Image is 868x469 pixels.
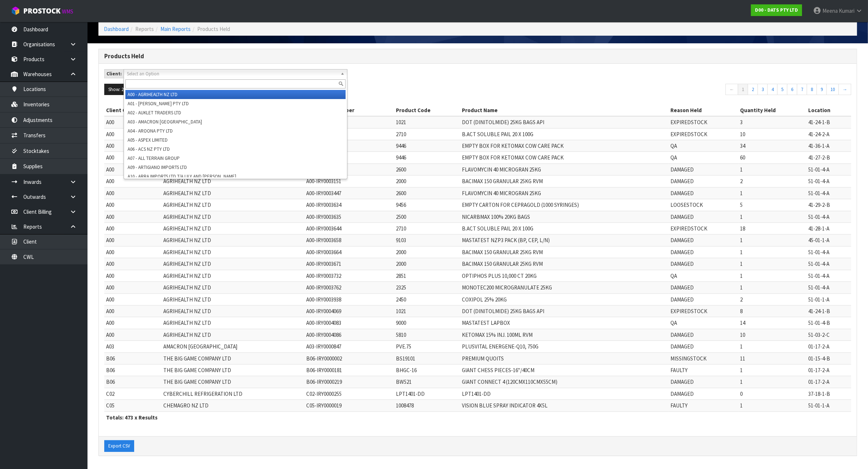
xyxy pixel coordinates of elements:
td: 2000 [394,176,460,187]
td: 1 [739,163,807,175]
td: AGRIHEALTH NZ LTD [161,282,304,293]
td: 9103 [394,234,460,246]
td: A00-IRY0004069 [304,305,394,317]
a: ← [725,84,738,95]
td: DAMAGED [669,187,739,199]
td: 2710 [394,223,460,234]
td: AGRIHEALTH NZ LTD [161,234,304,246]
td: A00-IRY0003938 [304,293,394,305]
td: 60 [739,152,807,163]
td: 1 [739,234,807,246]
td: EXPIREDSTOCK [669,128,739,140]
td: 1 [739,246,807,258]
td: 1 [739,341,807,352]
td: A00-IRY0002944 [304,152,394,163]
td: MISSINGSTOCK [669,352,739,364]
td: MASTATEST LAPBOX [460,317,669,329]
td: 51-01-4-A [806,187,851,199]
td: THE BIG GAME COMPANY LTD [161,364,304,376]
td: A00-IRY0002665 [304,116,394,128]
a: 5 [777,84,787,95]
td: A00-IRY0003447 [304,187,394,199]
td: EXPIREDSTOCK [669,116,739,128]
td: B06-IRY0000181 [304,364,394,376]
td: DAMAGED [669,282,739,293]
td: 51-01-4-B [806,317,851,329]
td: C05 [104,400,161,411]
td: 14 [739,317,807,329]
td: 41-29-2-B [806,199,851,211]
td: PVE.75 [394,341,460,352]
td: 18 [739,223,807,234]
td: 41-27-2-B [806,152,851,163]
a: 6 [787,84,797,95]
th: Reference Number [304,105,394,116]
td: 5 [739,199,807,211]
a: → [838,84,851,95]
td: 41-24-1-B [806,116,851,128]
strong: D00 - DATS PTY LTD [755,7,798,13]
a: 9 [817,84,827,95]
td: PLUSVITAL ENERGENE-Q10, 750G [460,341,669,352]
td: AGRIHEALTH NZ LTD [161,176,304,187]
td: FAULTY [669,364,739,376]
td: A03 [104,341,161,352]
li: A05 - ASPEX LIMITED [125,135,346,145]
td: 2710 [394,128,460,140]
td: NICARBMAX 100% 20KG BAGS [460,211,669,222]
td: DAMAGED [669,246,739,258]
td: A00-IRY0003096 [304,163,394,175]
td: PREMIUM QUOITS [460,352,669,364]
td: 01-17-2-A [806,364,851,376]
td: C02-IRY0000255 [304,388,394,399]
th: Totals: 473 x Results [104,411,851,423]
a: 2 [748,84,758,95]
td: A00-IRY0003658 [304,234,394,246]
td: A00 [104,293,161,305]
td: 51-01-4-A [806,211,851,222]
td: BACIMAX 150 GRANULAR 25KG RVM [460,246,669,258]
td: 2 [739,176,807,187]
td: A00 [104,282,161,293]
td: LOOSESTOCK [669,199,739,211]
td: DAMAGED [669,376,739,388]
nav: Page navigation [483,84,852,97]
td: 1021 [394,116,460,128]
td: AGRIHEALTH NZ LTD [161,211,304,222]
td: A00 [104,234,161,246]
td: 9000 [394,317,460,329]
button: Export CSV [104,440,134,452]
td: B06-IRY0000219 [304,376,394,388]
td: DAMAGED [669,388,739,399]
td: A00-IRY0003635 [304,211,394,222]
td: EMPTY CARTON FOR CEPRAGOLD (1000 SYRINGES) [460,199,669,211]
li: A04 - AROONA PTY LTD [125,126,346,135]
td: 41-36-1-A [806,140,851,152]
td: A00 [104,116,161,128]
td: 01-17-2-A [806,341,851,352]
td: OPTIPHOS PLUS 10,000 CT 20KG [460,270,669,281]
li: A06 - ACS NZ PTY LTD [125,145,346,154]
td: QA [669,140,739,152]
td: 2 [739,293,807,305]
td: MASTATEST NZP3 PACK (BP, CEP, L/N) [460,234,669,246]
td: A00 [104,329,161,340]
td: 8 [739,305,807,317]
td: AMACRON [GEOGRAPHIC_DATA] [161,341,304,352]
td: A00 [104,211,161,222]
td: B06 [104,352,161,364]
td: BACIMAX 150 GRANULAR 25KG RVM [460,176,669,187]
td: 1 [739,270,807,281]
td: A00-IRY0004083 [304,317,394,329]
td: A03-IRY0000847 [304,341,394,352]
td: 1 [739,376,807,388]
td: C02 [104,388,161,399]
td: DAMAGED [669,211,739,222]
td: A00 [104,199,161,211]
td: A00-IRY0003664 [304,246,394,258]
a: 7 [797,84,807,95]
td: THE BIG GAME COMPANY LTD [161,376,304,388]
a: D00 - DATS PTY LTD [751,4,802,16]
li: A09 - ARTIGIANO IMPORTS LTD [125,163,346,172]
td: DAMAGED [669,258,739,270]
